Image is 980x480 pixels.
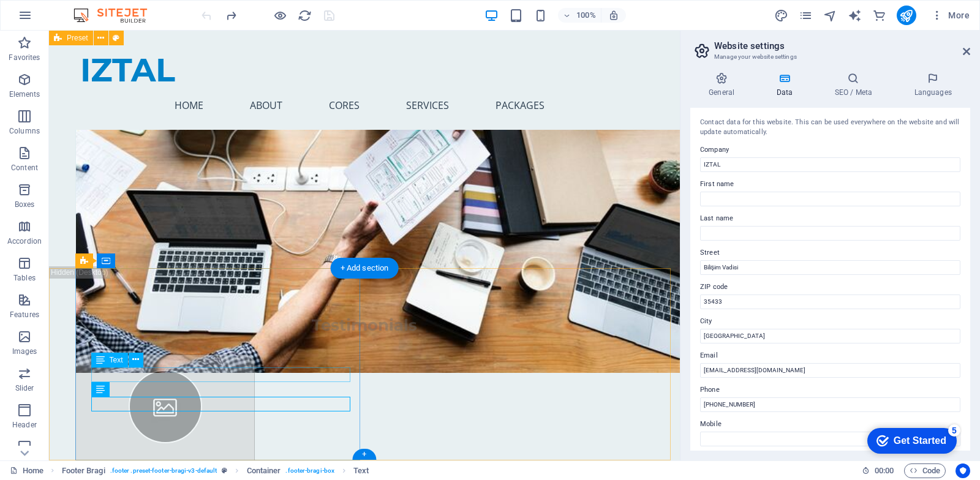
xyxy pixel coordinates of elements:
i: Navigator [823,9,837,23]
button: commerce [872,8,887,23]
span: Code [910,463,940,478]
button: navigator [823,8,838,23]
span: Preset [67,34,88,42]
span: 00 00 [875,463,894,478]
button: design [774,8,789,23]
p: Content [11,163,38,173]
i: Redo: Change text (Ctrl+Y, ⌘+Y) [224,9,238,23]
p: Boxes [15,200,35,209]
h4: SEO / Meta [816,72,895,98]
h4: Data [758,72,816,98]
div: Get Started 5 items remaining, 0% complete [10,6,99,32]
label: Last name [700,211,960,226]
label: Phone [700,383,960,397]
button: pages [799,8,813,23]
p: Images [12,347,37,356]
div: Contact data for this website. This can be used everywhere on the website and will update automat... [700,118,960,138]
button: More [926,6,974,25]
p: Favorites [9,53,40,62]
span: Click to select. Double-click to edit [247,463,281,478]
nav: breadcrumb [62,463,369,478]
label: Mobile [700,417,960,432]
label: Street [700,246,960,260]
span: More [931,9,970,21]
a: Click to cancel selection. Double-click to open Pages [10,463,43,478]
p: Slider [15,383,34,393]
span: Text [110,356,123,364]
p: Elements [9,89,40,99]
label: Company [700,143,960,157]
span: : [883,466,885,475]
i: AI Writer [848,9,862,23]
span: . footer-bragi-box [285,463,334,478]
h6: 100% [576,8,596,23]
p: Header [12,420,37,430]
button: text_generator [848,8,862,23]
label: ZIP code [700,280,960,294]
h3: Manage your website settings [714,51,946,62]
div: Get Started [36,13,89,24]
p: Features [10,310,39,320]
h4: General [690,72,758,98]
div: + [352,449,376,460]
i: Publish [899,9,913,23]
i: Design (Ctrl+Alt+Y) [774,9,788,23]
button: Usercentrics [956,463,970,478]
p: Tables [13,273,36,283]
h6: Session time [862,463,894,478]
i: Commerce [872,9,886,23]
span: . footer .preset-footer-bragi-v3-default [110,463,217,478]
i: This element is a customizable preset [222,467,227,474]
button: Code [904,463,946,478]
button: redo [224,8,238,23]
label: Email [700,348,960,363]
p: Columns [9,126,40,136]
h4: Languages [895,72,970,98]
button: publish [897,6,916,25]
h2: Website settings [714,40,970,51]
div: + Add section [331,258,399,279]
span: Click to select. Double-click to edit [62,463,105,478]
button: 100% [558,8,601,23]
img: Editor Logo [70,8,162,23]
p: Accordion [7,236,42,246]
button: Click here to leave preview mode and continue editing [273,8,287,23]
i: Pages (Ctrl+Alt+S) [799,9,813,23]
i: On resize automatically adjust zoom level to fit chosen device. [608,10,619,21]
span: Click to select. Double-click to edit [353,463,369,478]
label: City [700,314,960,329]
div: 5 [91,2,103,15]
label: First name [700,177,960,192]
i: Reload page [298,9,312,23]
button: reload [297,8,312,23]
